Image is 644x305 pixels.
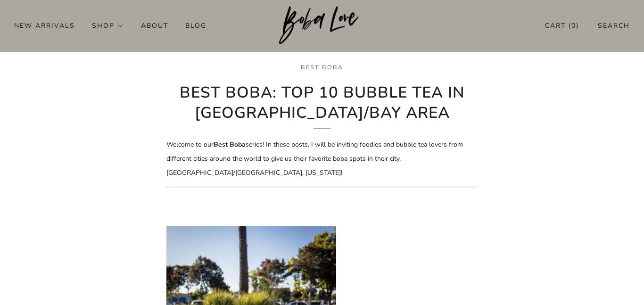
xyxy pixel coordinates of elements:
[92,18,124,33] a: Shop
[571,21,576,30] items-count: 0
[141,18,168,33] a: About
[598,18,630,33] a: Search
[185,18,206,33] a: Blog
[279,6,365,45] a: Boba Love
[301,63,343,71] a: best boba
[166,140,214,149] span: Welcome to our
[166,138,478,180] p: series! In these posts, I will be inviting foodies and bubble tea lovers from different cities ar...
[166,83,478,129] h1: Best Boba: Top 10 bubble tea in [GEOGRAPHIC_DATA]/Bay Area
[214,140,246,149] strong: Best Boba
[279,6,365,45] img: Boba Love
[545,18,579,33] a: Cart
[14,18,75,33] a: New Arrivals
